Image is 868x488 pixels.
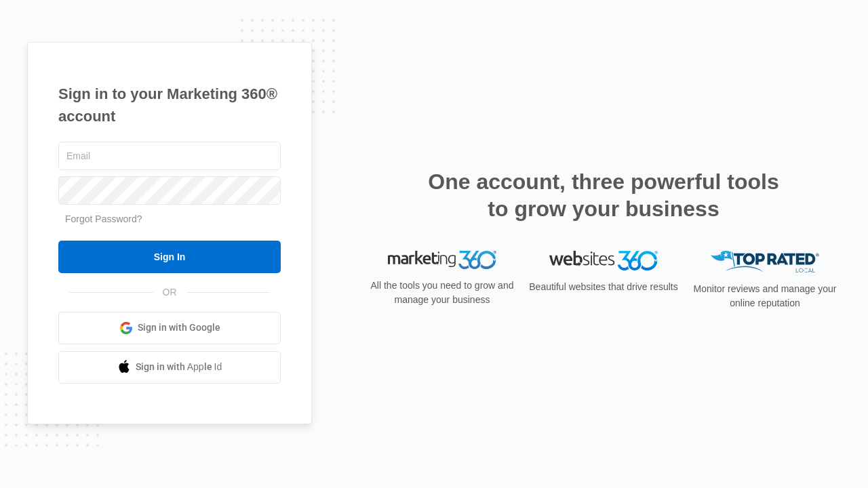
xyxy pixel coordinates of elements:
[65,213,142,224] a: Forgot Password?
[58,83,281,127] h1: Sign in to your Marketing 360® account
[153,285,186,300] span: OR
[58,142,281,170] input: Email
[528,280,679,294] p: Beautiful websites that drive results
[136,360,222,374] span: Sign in with Apple Id
[549,251,658,270] img: Websites 360
[711,251,819,273] img: Top Rated Local
[58,312,281,344] a: Sign in with Google
[388,251,496,270] img: Marketing 360
[424,168,783,222] h2: One account, three powerful tools to grow your business
[689,282,841,310] p: Monitor reviews and manage your online reputation
[58,351,281,384] a: Sign in with Apple Id
[58,241,281,273] input: Sign In
[138,321,220,335] span: Sign in with Google
[366,279,518,307] p: All the tools you need to grow and manage your business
